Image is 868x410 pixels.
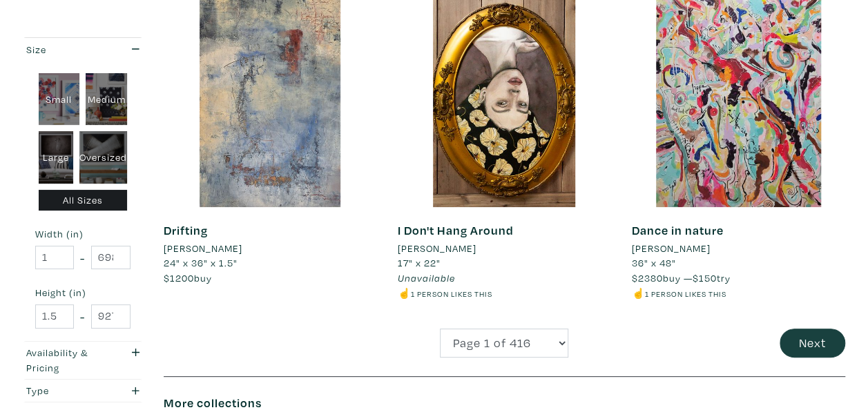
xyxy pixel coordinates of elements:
div: Medium [86,73,127,126]
span: buy — try [632,271,731,284]
button: Availability & Pricing [23,342,143,379]
li: ☝️ [632,286,845,301]
span: - [80,248,85,267]
a: [PERSON_NAME] [164,241,377,256]
span: $2380 [632,271,663,284]
li: [PERSON_NAME] [164,241,242,256]
button: Size [23,38,143,61]
a: [PERSON_NAME] [398,241,611,256]
span: 24" x 36" x 1.5" [164,256,238,269]
li: [PERSON_NAME] [632,241,711,256]
div: All Sizes [39,190,128,211]
span: 17" x 22" [398,256,441,269]
div: Small [39,73,80,126]
a: Drifting [164,222,208,238]
small: 1 person likes this [645,289,726,299]
a: Dance in nature [632,222,724,238]
div: Type [26,383,106,398]
span: Unavailable [398,271,455,284]
div: Large [39,131,74,184]
a: I Don't Hang Around [398,222,514,238]
span: - [80,307,85,326]
span: 36" x 48" [632,256,676,269]
small: Width (in) [35,229,131,239]
button: Type [23,380,143,402]
a: [PERSON_NAME] [632,241,845,256]
div: Oversized [79,131,127,184]
span: $150 [693,271,717,284]
small: 1 person likes this [411,289,492,299]
small: Height (in) [35,288,131,297]
div: Availability & Pricing [26,345,106,375]
span: buy [164,271,212,284]
button: Next [780,329,845,358]
span: $1200 [164,271,194,284]
li: [PERSON_NAME] [398,241,476,256]
div: Size [26,42,106,57]
li: ☝️ [398,286,611,301]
